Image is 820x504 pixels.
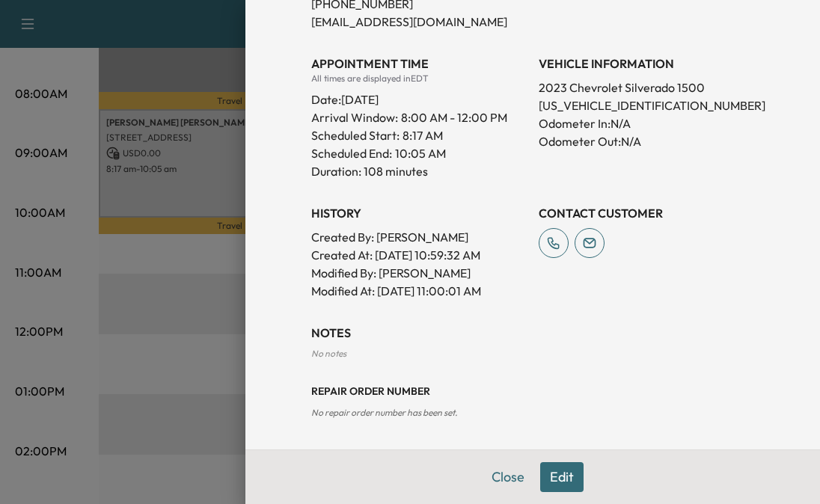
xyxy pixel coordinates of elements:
[311,204,527,222] h3: History
[539,114,754,132] p: Odometer In: N/A
[539,132,754,150] p: Odometer Out: N/A
[482,462,534,492] button: Close
[401,108,507,126] span: 8:00 AM - 12:00 PM
[311,348,754,360] div: No notes
[311,144,392,162] p: Scheduled End:
[540,462,584,492] button: Edit
[311,264,527,282] p: Modified By : [PERSON_NAME]
[311,384,754,399] h3: Repair Order number
[311,108,527,126] p: Arrival Window:
[539,96,754,114] p: [US_VEHICLE_IDENTIFICATION_NUMBER]
[311,13,527,31] p: [EMAIL_ADDRESS][DOMAIN_NAME]
[403,126,443,144] p: 8:17 AM
[539,55,754,73] h3: VEHICLE INFORMATION
[311,407,457,418] span: No repair order number has been set.
[311,246,527,264] p: Created At : [DATE] 10:59:32 AM
[395,144,446,162] p: 10:05 AM
[311,228,527,246] p: Created By : [PERSON_NAME]
[311,324,754,342] h3: NOTES
[311,162,527,180] p: Duration: 108 minutes
[311,126,400,144] p: Scheduled Start:
[539,79,754,96] p: 2023 Chevrolet Silverado 1500
[311,55,527,73] h3: APPOINTMENT TIME
[311,84,527,108] div: Date: [DATE]
[311,73,527,84] div: All times are displayed in EDT
[311,282,527,300] p: Modified At : [DATE] 11:00:01 AM
[539,204,754,222] h3: CONTACT CUSTOMER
